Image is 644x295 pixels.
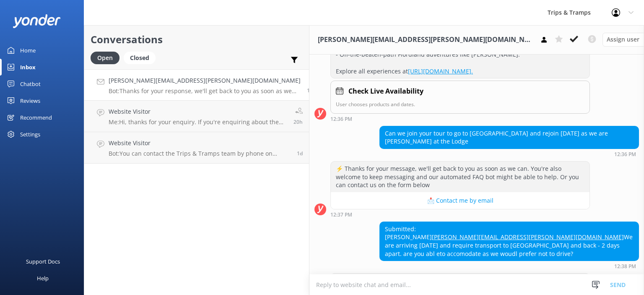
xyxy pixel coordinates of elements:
div: Chatbot [20,76,41,92]
h4: Check Live Availability [348,86,423,97]
a: Website VisitorMe:Hi, thanks for your enquiry. If you're enquiring about the Milford Sound Coach,... [84,101,309,132]
div: Sep 22 2025 12:37pm (UTC +12:00) Pacific/Auckland [330,211,590,217]
strong: 12:38 PM [614,264,636,269]
div: Settings [20,126,40,143]
span: Sep 21 2025 05:15pm (UTC +12:00) Pacific/Auckland [293,118,303,125]
a: Website VisitorBot:You can contact the Trips & Tramps team by phone on [PHONE_NUMBER] within [GEO... [84,132,309,164]
a: [PERSON_NAME][EMAIL_ADDRESS][PERSON_NAME][DOMAIN_NAME] [432,233,624,241]
h4: [PERSON_NAME][EMAIL_ADDRESS][PERSON_NAME][DOMAIN_NAME] [109,76,301,85]
button: 📩 Contact me by email [331,192,589,209]
span: Sep 22 2025 12:38pm (UTC +12:00) Pacific/Auckland [307,87,313,94]
p: Bot: You can contact the Trips & Tramps team by phone on [PHONE_NUMBER] within [GEOGRAPHIC_DATA] ... [109,150,291,157]
a: [PERSON_NAME][EMAIL_ADDRESS][PERSON_NAME][DOMAIN_NAME]Bot:Thanks for your response, we'll get bac... [84,69,309,101]
strong: 12:37 PM [330,212,352,217]
h4: Website Visitor [109,107,287,116]
p: Me: Hi, thanks for your enquiry. If you're enquiring about the Milford Sound Coach, Cruise Walk t... [109,118,287,126]
p: Bot: Thanks for your response, we'll get back to you as soon as we can during opening hours. [109,87,301,95]
a: Closed [124,53,160,62]
div: Sep 22 2025 12:36pm (UTC +12:00) Pacific/Auckland [379,151,639,157]
img: yonder-white-logo.png [13,14,61,28]
div: Can we join your tour to go to [GEOGRAPHIC_DATA] and rejoin [DATE] as we are [PERSON_NAME] at the... [380,126,639,149]
div: Help [37,270,49,287]
span: Assign user [607,35,639,44]
div: Recommend [20,109,52,126]
strong: 12:36 PM [614,152,636,157]
div: Support Docs [26,253,60,270]
div: Reviews [20,92,40,109]
div: ⚡ Thanks for your message, we'll get back to you as soon as we can. You're also welcome to keep m... [331,162,589,192]
div: Sep 22 2025 12:38pm (UTC +12:00) Pacific/Auckland [379,263,639,269]
div: Home [20,42,36,59]
span: Sep 21 2025 08:30am (UTC +12:00) Pacific/Auckland [297,150,303,157]
div: Open [91,52,119,64]
strong: 12:36 PM [330,117,352,122]
div: Inbox [20,59,36,76]
h4: Website Visitor [109,138,291,148]
div: Sep 22 2025 12:36pm (UTC +12:00) Pacific/Auckland [330,116,590,122]
h3: [PERSON_NAME][EMAIL_ADDRESS][PERSON_NAME][DOMAIN_NAME] [318,34,533,45]
div: Closed [124,52,156,64]
div: Submitted: [PERSON_NAME] We are arriving [DATE] and require transport to [GEOGRAPHIC_DATA] and ba... [380,222,639,261]
h2: Conversations [91,31,303,47]
a: [URL][DOMAIN_NAME]. [408,67,473,75]
a: Open [91,53,124,62]
p: User chooses products and dates. [336,100,584,108]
